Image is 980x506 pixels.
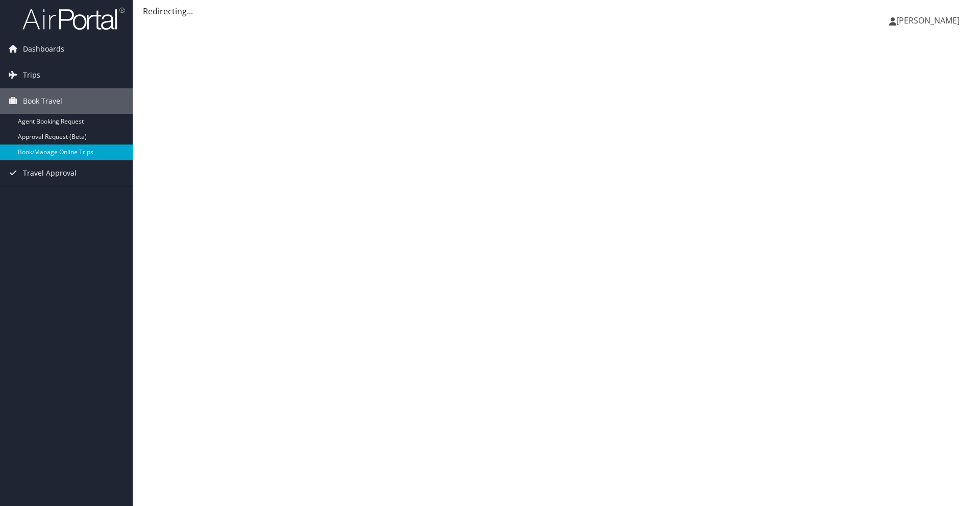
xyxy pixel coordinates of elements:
[23,160,77,186] span: Travel Approval
[143,5,970,17] div: Redirecting...
[23,62,40,88] span: Trips
[22,7,125,31] img: airportal-logo.png
[889,5,970,36] a: [PERSON_NAME]
[23,36,64,62] span: Dashboards
[23,88,62,114] span: Book Travel
[896,15,960,26] span: [PERSON_NAME]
